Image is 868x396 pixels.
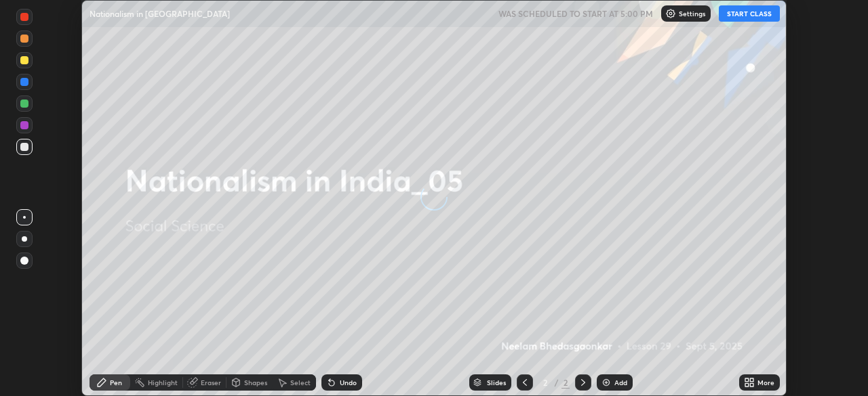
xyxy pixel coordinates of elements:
div: Highlight [148,379,178,386]
div: 2 [561,376,570,389]
p: Nationalism in [GEOGRAPHIC_DATA] [90,8,230,19]
div: 2 [538,378,552,387]
div: Slides [487,379,506,386]
img: class-settings-icons [665,8,676,19]
div: More [757,379,774,386]
button: START CLASS [719,5,780,22]
div: Shapes [244,379,267,386]
img: add-slide-button [601,377,612,388]
div: Undo [340,379,357,386]
div: Select [290,379,311,386]
div: / [555,378,559,387]
div: Add [614,379,627,386]
div: Eraser [201,379,221,386]
div: Pen [110,379,122,386]
h5: WAS SCHEDULED TO START AT 5:00 PM [498,7,653,20]
p: Settings [679,10,705,17]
